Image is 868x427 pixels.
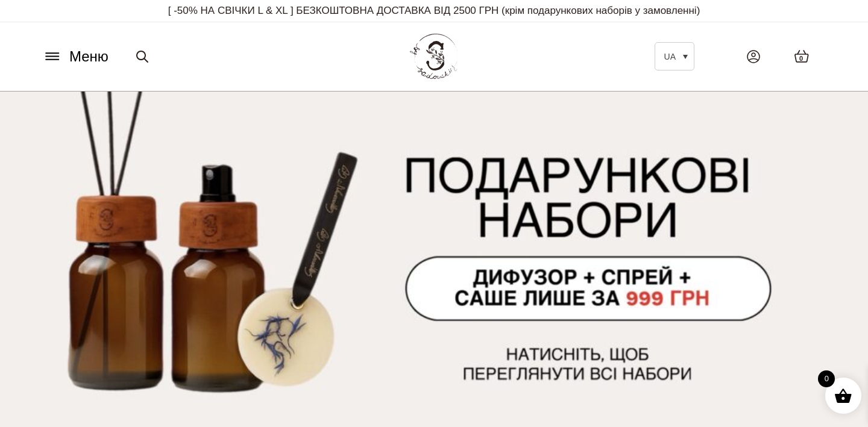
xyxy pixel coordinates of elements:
[655,42,694,70] a: UA
[818,370,835,387] span: 0
[782,37,822,75] a: 0
[664,52,676,61] span: UA
[799,54,803,64] span: 0
[410,34,458,79] img: BY SADOVSKIY
[69,46,108,67] span: Меню
[39,45,112,68] button: Меню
